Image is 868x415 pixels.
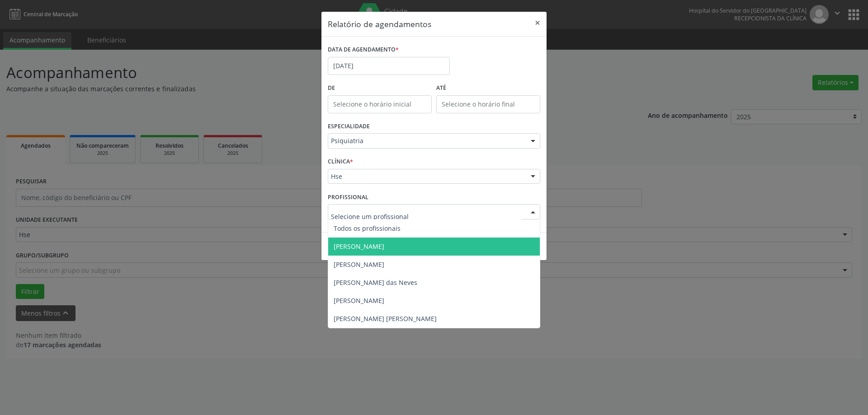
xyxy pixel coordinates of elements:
label: CLÍNICA [328,155,353,169]
span: Todos os profissionais [334,224,401,233]
label: PROFISSIONAL [328,190,368,204]
span: [PERSON_NAME] das Neves [334,278,417,287]
label: ATÉ [436,81,540,95]
label: De [328,81,432,95]
input: Selecione uma data ou intervalo [328,57,450,75]
input: Selecione o horário inicial [328,95,432,113]
button: Close [528,12,547,34]
label: DATA DE AGENDAMENTO [328,43,399,57]
span: Psiquiatria [331,136,522,145]
span: [PERSON_NAME] [334,296,384,305]
span: [PERSON_NAME] [334,260,384,269]
span: [PERSON_NAME] [334,242,384,251]
span: Hse [331,172,522,181]
span: [PERSON_NAME] [PERSON_NAME] [334,314,437,323]
input: Selecione um profissional [331,207,522,225]
input: Selecione o horário final [436,95,540,113]
label: ESPECIALIDADE [328,120,370,134]
h5: Relatório de agendamentos [328,18,431,30]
